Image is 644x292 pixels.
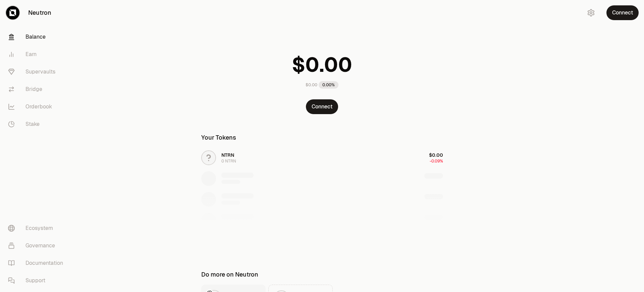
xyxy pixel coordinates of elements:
[3,98,72,115] a: Orderbook
[3,254,72,272] a: Documentation
[319,81,338,89] div: 0.00%
[3,46,72,63] a: Earn
[3,272,72,289] a: Support
[3,115,72,133] a: Stake
[3,220,72,237] a: Ecosystem
[306,99,338,114] button: Connect
[201,133,236,142] div: Your Tokens
[201,270,258,279] div: Do more on Neutron
[3,81,72,98] a: Bridge
[3,63,72,81] a: Supervaults
[3,28,72,46] a: Balance
[3,237,72,254] a: Governance
[606,5,639,20] button: Connect
[306,82,317,88] div: $0.00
